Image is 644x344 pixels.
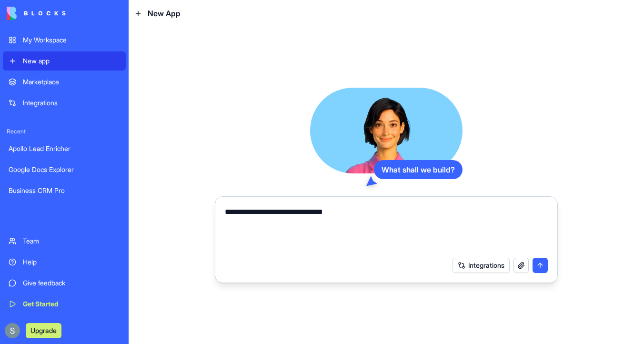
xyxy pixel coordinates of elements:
div: Business CRM Pro [9,186,120,195]
div: Apollo Lead Enricher [9,144,120,153]
div: Give feedback [23,278,120,288]
button: Integrations [453,258,510,273]
span: New App [148,8,181,19]
a: Help [3,253,126,272]
a: Business CRM Pro [3,181,126,200]
div: Get Started [23,299,120,309]
a: Give feedback [3,273,126,293]
a: New app [3,51,126,71]
div: Marketplace [23,77,120,87]
a: Team [3,232,126,251]
span: Recent [3,128,126,135]
img: ACg8ocKnDTHbS00rqwWSHQfXf8ia04QnQtz5EDX_Ef5UNrjqV-k=s96-c [5,323,20,338]
div: New app [23,56,120,66]
div: What shall we build? [374,160,463,179]
a: Get Started [3,294,126,314]
div: Google Docs Explorer [9,165,120,174]
a: Marketplace [3,72,126,91]
a: Integrations [3,93,126,112]
div: Integrations [23,98,120,108]
button: Upgrade [26,323,61,338]
img: logo [7,7,66,20]
a: Apollo Lead Enricher [3,139,126,158]
div: Team [23,236,120,246]
a: My Workspace [3,30,126,50]
a: Upgrade [26,325,61,335]
div: My Workspace [23,35,120,45]
a: Google Docs Explorer [3,160,126,179]
div: Help [23,257,120,267]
